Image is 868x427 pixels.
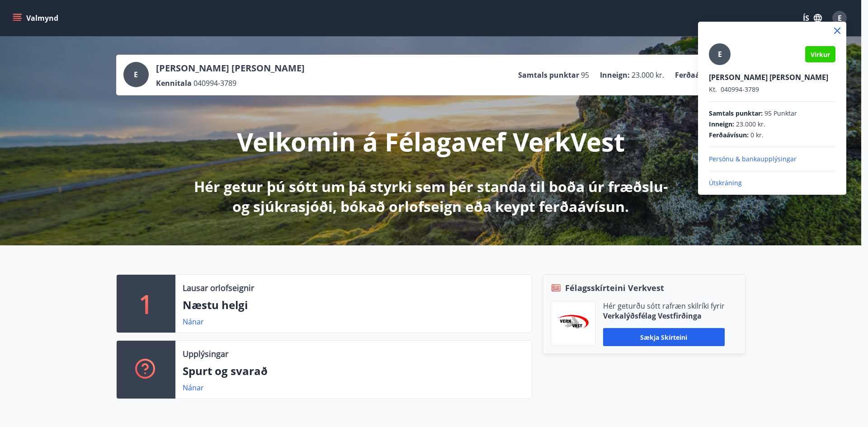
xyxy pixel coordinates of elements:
span: Virkur [811,50,830,59]
p: Persónu & bankaupplýsingar [709,155,835,164]
p: Útskráning [709,178,835,188]
span: Inneign : [709,120,734,129]
p: 040994-3789 [709,85,835,94]
span: 23.000 kr. [736,120,765,129]
span: Samtals punktar : [709,109,763,118]
span: 95 Punktar [764,109,797,118]
p: [PERSON_NAME] [PERSON_NAME] [709,72,835,82]
span: Kt. [709,85,717,94]
span: 0 kr. [750,131,764,140]
span: E [718,49,722,59]
span: Ferðaávísun : [709,131,749,140]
